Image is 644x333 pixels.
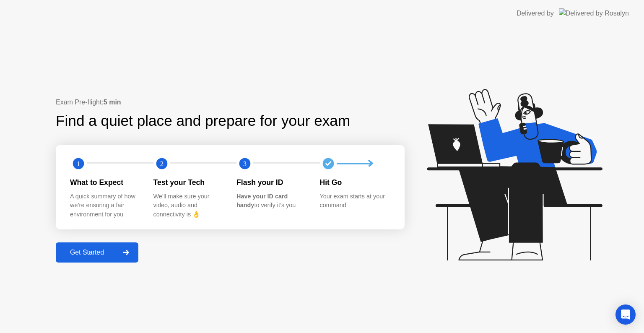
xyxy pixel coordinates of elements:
text: 3 [243,160,247,168]
text: 2 [160,160,163,168]
div: What to Expect [70,177,140,188]
b: Have your ID card handy [236,193,288,209]
div: We’ll make sure your video, audio and connectivity is 👌 [153,192,223,219]
div: Find a quiet place and prepare for your exam [56,110,351,132]
div: Exam Pre-flight: [56,97,405,107]
div: Your exam starts at your command [320,192,390,210]
div: Test your Tech [153,177,223,188]
button: Get Started [56,242,138,263]
div: A quick summary of how we’re ensuring a fair environment for you [70,192,140,219]
div: to verify it’s you [236,192,306,210]
text: 1 [77,160,80,168]
div: Delivered by [517,8,554,18]
div: Open Intercom Messenger [615,304,636,325]
div: Flash your ID [236,177,306,188]
img: Delivered by Rosalyn [559,8,629,18]
div: Hit Go [320,177,390,188]
div: Get Started [58,249,116,256]
b: 5 min [104,99,121,106]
